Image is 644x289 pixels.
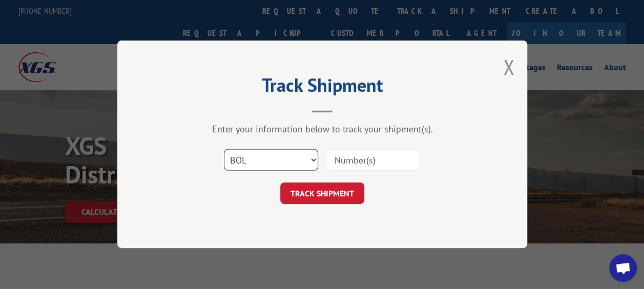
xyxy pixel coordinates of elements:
[280,183,364,204] button: TRACK SHIPMENT
[169,123,476,135] div: Enter your information below to track your shipment(s).
[609,254,637,282] div: Open chat
[503,53,514,80] button: Close modal
[169,78,476,97] h2: Track Shipment
[326,150,420,171] input: Number(s)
